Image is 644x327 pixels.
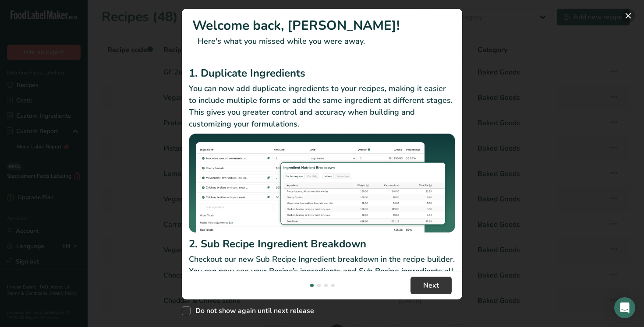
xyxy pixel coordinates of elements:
[189,83,455,130] p: You can now add duplicate ingredients to your recipes, making it easier to include multiple forms...
[189,65,455,81] h2: 1. Duplicate Ingredients
[614,297,635,318] div: Open Intercom Messenger
[189,236,455,252] h2: 2. Sub Recipe Ingredient Breakdown
[191,306,314,315] span: Do not show again until next release
[423,280,439,291] span: Next
[192,35,452,47] p: Here's what you missed while you were away.
[410,277,452,294] button: Next
[189,253,455,289] p: Checkout our new Sub Recipe Ingredient breakdown in the recipe builder. You can now see your Reci...
[192,16,452,35] h1: Welcome back, [PERSON_NAME]!
[189,134,455,233] img: Duplicate Ingredients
